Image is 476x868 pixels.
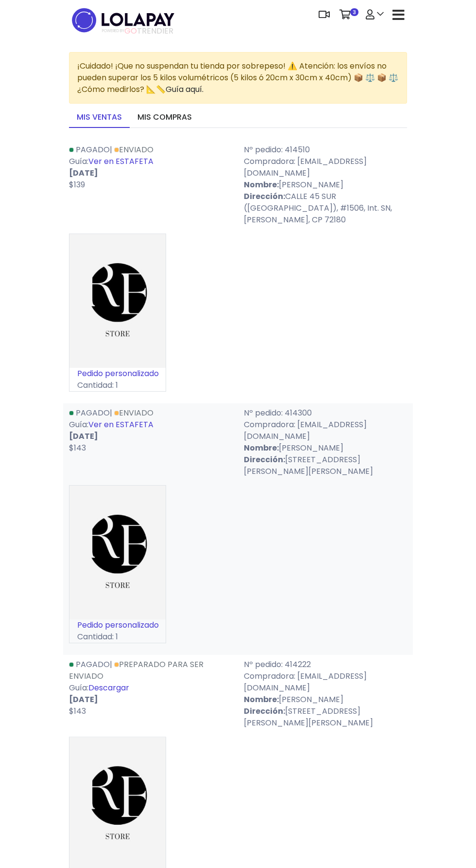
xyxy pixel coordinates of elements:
[69,179,85,190] span: $139
[88,419,153,430] a: Ver en ESTAFETA
[69,5,177,36] img: logo
[69,659,204,682] a: Preparado para ser enviado
[244,179,279,190] strong: Nombre:
[244,694,279,705] strong: Nombre:
[244,407,407,419] p: Nº pedido: 414300
[244,442,279,453] strong: Nombre:
[88,682,129,693] a: Descargar
[69,694,232,705] p: [DATE]
[69,234,166,368] img: small_1739506826201.jpeg
[69,167,232,179] p: [DATE]
[69,631,166,643] p: Cantidad: 1
[114,144,153,155] a: Enviado
[76,144,110,155] span: Pagado
[244,705,285,717] strong: Dirección:
[244,144,407,156] p: Nº pedido: 414510
[77,368,159,379] a: Pedido personalizado
[244,670,407,694] p: Compradora: [EMAIL_ADDRESS][DOMAIN_NAME]
[244,191,285,202] strong: Dirección:
[114,407,153,418] a: Enviado
[76,407,110,418] span: Pagado
[69,380,166,391] p: Cantidad: 1
[63,407,238,477] div: | Guía:
[244,694,407,705] p: [PERSON_NAME]
[63,144,238,226] div: | Guía:
[244,442,407,454] p: [PERSON_NAME]
[166,84,204,95] a: Guía aquí.
[102,27,173,36] span: TRENDIER
[69,108,130,128] a: Mis ventas
[244,156,407,179] p: Compradora: [EMAIL_ADDRESS][DOMAIN_NAME]
[69,431,232,442] p: [DATE]
[244,191,407,226] p: CALLE 45 SUR ([GEOGRAPHIC_DATA]), #1506, Int. SN, [PERSON_NAME], CP 72180
[77,619,159,631] a: Pedido personalizado
[102,28,124,34] span: POWERED BY
[244,705,407,729] p: [STREET_ADDRESS][PERSON_NAME][PERSON_NAME]
[244,419,407,442] p: Compradora: [EMAIL_ADDRESS][DOMAIN_NAME]
[88,156,153,167] a: Ver en ESTAFETA
[350,8,358,16] span: 3
[244,659,407,670] p: Nº pedido: 414222
[76,659,110,670] span: Pagado
[69,486,166,619] img: small_1739506826201.jpeg
[77,60,398,95] span: ¡Cuidado! ¡Que no suspendan tu tienda por sobrepeso! ⚠️ Atención: los envíos no pueden superar lo...
[244,179,407,191] p: [PERSON_NAME]
[124,25,137,36] span: GO
[244,454,285,465] strong: Dirección:
[244,454,407,477] p: [STREET_ADDRESS][PERSON_NAME][PERSON_NAME]
[130,108,200,128] a: Mis compras
[69,442,86,453] span: $143
[69,705,86,717] span: $143
[63,659,238,729] div: | Guía:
